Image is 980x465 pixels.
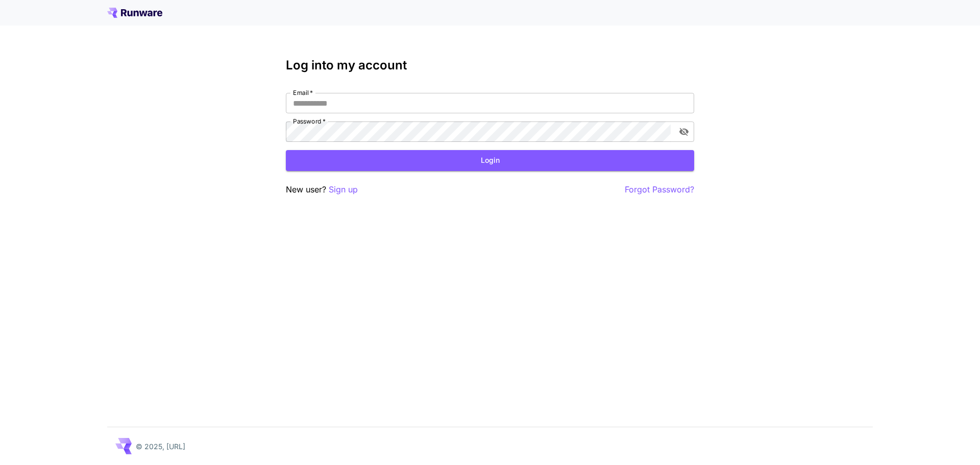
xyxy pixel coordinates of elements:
[675,123,693,141] button: toggle password visibility
[286,183,358,196] p: New user?
[293,117,326,126] label: Password
[136,441,185,452] p: © 2025, [URL]
[293,88,313,97] label: Email
[286,150,694,171] button: Login
[625,183,694,196] button: Forgot Password?
[286,58,694,72] h3: Log into my account
[329,183,358,196] button: Sign up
